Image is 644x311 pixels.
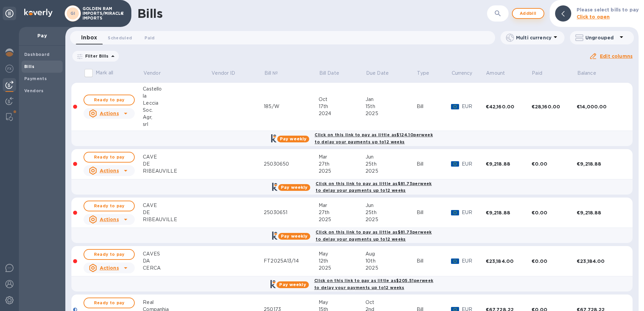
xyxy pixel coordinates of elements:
div: Leccia [143,100,211,107]
div: Mar [319,202,365,209]
div: €42,160.00 [486,103,532,110]
div: Bill [417,257,451,265]
div: Oct [365,299,417,306]
u: Actions [100,168,119,173]
u: Actions [100,111,119,116]
button: Addbill [512,8,544,19]
img: Logo [24,9,53,17]
div: DE [143,209,211,216]
div: CAVE [143,153,211,161]
b: Pay weekly [280,136,307,141]
p: EUR [462,103,486,110]
p: Filter Bills [83,53,109,59]
span: Ready to pay [90,96,129,104]
div: RIBEAUVILLE [143,168,211,175]
div: 10th [365,257,417,265]
div: CAVE [143,202,211,209]
button: Ready to pay [84,298,135,308]
div: 2025 [365,168,417,175]
div: DE [143,161,211,168]
div: €9,218.88 [577,161,624,167]
div: RIBEAUVILLE [143,216,211,223]
div: May [319,299,365,306]
button: Ready to pay [84,95,135,105]
b: GI [70,11,75,16]
div: 2025 [365,110,417,117]
u: Actions [100,217,119,222]
span: Inbox [81,33,97,42]
div: €9,218.88 [577,209,624,216]
p: Mark all [96,69,113,76]
p: Multi currency [516,34,551,41]
p: EUR [462,161,486,168]
b: Pay weekly [281,234,308,239]
p: Vendor ID [212,70,235,77]
div: Jun [365,202,417,209]
h1: Bills [137,6,162,21]
div: DA [143,257,211,265]
div: €28,160.00 [532,103,577,110]
b: Pay weekly [281,185,308,190]
div: 25030650 [264,161,319,168]
div: 17th [319,103,365,110]
div: CERCA [143,265,211,272]
div: €9,218.88 [486,161,532,167]
b: Vendors [24,88,44,93]
div: €0.00 [532,209,577,216]
button: Ready to pay [84,201,135,211]
div: Real [143,299,211,306]
div: Jun [365,153,417,161]
div: €0.00 [532,258,577,265]
span: Due Date [366,70,397,77]
div: €23,184.00 [486,258,532,265]
div: Oct [319,96,365,103]
div: Bill [417,209,451,216]
span: Add bill [518,9,538,18]
div: €0.00 [532,161,577,167]
div: Jan [365,96,417,103]
p: Pay [24,32,60,39]
p: Vendor [143,70,161,77]
b: Click on this link to pay as little as $81.73 per week to delay your payments up to 12 weeks [316,230,431,242]
div: 25th [365,209,417,216]
p: GOLDEN RAM IMPORTS/MIRACLE IMPORTS [83,6,116,21]
div: CAVES [143,250,211,257]
div: Agr, [143,114,211,121]
p: Bill Date [319,70,339,77]
span: Ready to pay [90,202,129,210]
b: Click to open [577,14,610,20]
img: Foreign exchange [5,65,13,73]
b: Click on this link to pay as little as $124.10 per week to delay your payments up to 12 weeks [315,132,433,144]
u: Edit columns [600,54,633,59]
div: Castello [143,85,211,93]
div: 2025 [319,216,365,223]
span: Ready to pay [90,153,129,161]
div: 2025 [365,216,417,223]
div: 12th [319,257,365,265]
b: Pay weekly [279,282,306,287]
b: Click on this link to pay as little as $205.51 per week to delay your payments up to 12 weeks [314,278,433,290]
div: 25th [365,161,417,168]
div: May [319,250,365,257]
button: Ready to pay [84,249,135,260]
div: Mar [319,153,365,161]
div: 25030651 [264,209,319,216]
span: Ready to pay [90,250,129,258]
div: 185/W [264,103,319,110]
div: 15th [365,103,417,110]
p: Amount [486,70,505,77]
p: Balance [577,70,596,77]
div: 2025 [365,265,417,272]
div: €9,218.88 [486,209,532,216]
span: Ready to pay [90,299,129,307]
span: Balance [577,70,605,77]
u: Actions [100,265,119,271]
div: Aug [365,250,417,257]
p: Currency [452,70,473,77]
b: Click on this link to pay as little as $81.73 per week to delay your payments up to 12 weeks [316,181,431,193]
div: 2025 [319,265,365,272]
p: Type [417,70,429,77]
p: EUR [462,209,486,216]
p: Bill № [264,70,278,77]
